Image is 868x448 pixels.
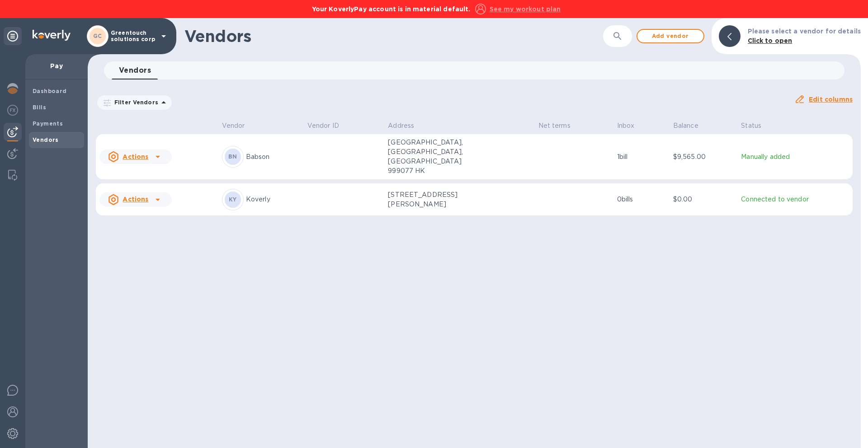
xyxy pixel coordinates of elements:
p: Pay [33,61,80,70]
b: Your KoverlyPay account is in material default. [312,5,471,13]
p: Net terms [538,121,571,131]
button: Add vendor [637,29,704,43]
p: 1 bill [617,152,666,162]
p: Manually added [741,152,849,162]
p: [GEOGRAPHIC_DATA], [GEOGRAPHIC_DATA], [GEOGRAPHIC_DATA] 999077 HK [388,138,478,176]
span: Vendor ID [307,121,351,131]
b: GC [93,33,102,39]
img: Foreign exchange [7,105,18,116]
span: Vendors [119,64,151,77]
u: See my workout plan [490,5,561,13]
p: Babson [246,152,300,162]
p: Vendor ID [307,121,339,131]
p: $9,565.00 [673,152,734,162]
u: Actions [123,196,148,203]
span: Balance [673,121,710,131]
span: Net terms [538,121,582,131]
b: Vendors [33,136,59,143]
h1: Vendors [184,27,603,46]
p: [STREET_ADDRESS][PERSON_NAME] [388,190,478,209]
span: Inbox [617,121,646,131]
span: Add vendor [645,31,696,42]
b: Click to open [748,37,793,44]
p: Greentouch solutions corp [111,30,156,42]
p: Vendor [222,121,245,131]
img: Logo [33,30,71,41]
b: Please select a vendor for details [748,28,861,35]
span: Address [388,121,426,131]
u: Actions [123,153,148,160]
p: 0 bills [617,195,666,204]
span: Vendor [222,121,257,131]
p: Address [388,121,414,131]
p: Connected to vendor [741,195,849,204]
p: Status [741,121,761,131]
b: KY [229,196,237,203]
b: Payments [33,120,63,127]
u: Edit columns [809,96,853,103]
b: BN [228,153,237,160]
b: Dashboard [33,88,67,94]
p: Balance [673,121,698,131]
div: Unpin categories [4,27,22,45]
p: Inbox [617,121,635,131]
p: Filter Vendors [111,98,158,106]
b: Bills [33,104,46,111]
p: Koverly [246,195,300,204]
p: $0.00 [673,195,734,204]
